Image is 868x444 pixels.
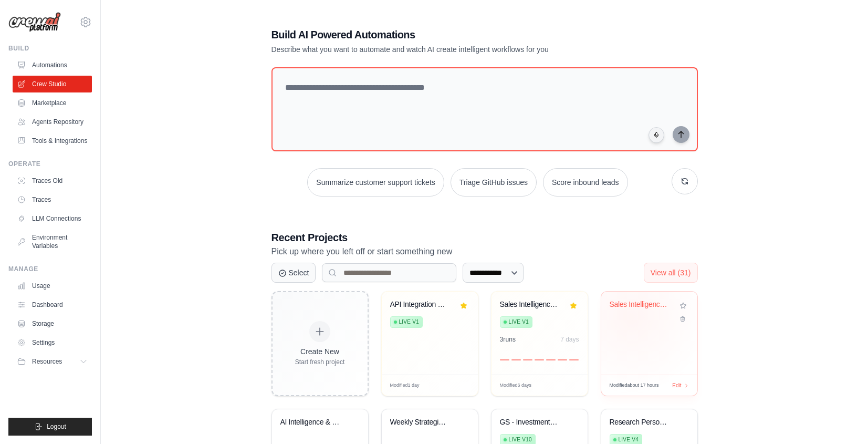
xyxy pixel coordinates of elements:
div: Day 4: 0 executions [535,359,544,360]
span: Manage [422,381,441,389]
span: Edit [453,381,462,389]
div: AI Intelligence & Calendar Cross-Analysis System [280,418,344,427]
span: Modified about 17 hours [610,382,659,389]
a: Settings [13,334,92,351]
div: Start fresh project [295,358,345,366]
h1: Build AI Powered Automations [271,27,624,42]
button: Select [271,263,316,283]
p: Describe what you want to automate and watch AI create intelligent workflows for you [271,44,624,55]
button: Resources [13,353,92,370]
button: Remove from favorites [567,300,579,312]
span: Modified 6 days [500,382,532,389]
span: Live v4 [619,436,639,444]
button: Summarize customer support tickets [307,168,444,197]
div: GS - Investment Opp Research [500,418,563,427]
div: Sales Intelligence Research Automation [500,300,563,309]
span: View all (31) [651,269,691,277]
a: Storage [13,315,92,332]
div: 7 days [560,335,579,344]
button: Score inbound leads [543,168,628,197]
div: API Integration Configuration Generator [390,300,454,309]
button: Add to favorites [677,300,689,312]
div: Weekly Strategic Intelligence Briefing [390,418,454,427]
img: Logo [8,12,61,32]
span: Live v1 [509,318,529,326]
span: Edit [562,381,571,389]
p: Pick up where you left off or start something new [271,245,698,259]
div: Activity over last 7 days [500,348,579,360]
a: Automations [13,57,92,74]
div: Operate [8,160,92,168]
div: Sales Intelligence Research Assistant [610,300,673,309]
a: Environment Variables [13,229,92,254]
span: Manage [532,381,551,389]
div: Day 6: 0 executions [558,359,567,360]
div: Manage deployment [422,381,448,389]
span: Live v10 [509,436,532,444]
button: Triage GitHub issues [451,168,537,197]
div: Day 1: 0 executions [500,359,509,360]
span: Resources [32,357,62,366]
span: Edit [672,381,681,389]
span: Logout [47,422,66,431]
span: Modified 1 day [390,382,420,389]
div: Manage deployment [532,381,558,389]
a: Usage [13,277,92,294]
div: Day 7: 0 executions [569,359,579,360]
a: Agents Repository [13,113,92,130]
button: Remove from favorites [457,300,469,312]
a: Traces [13,191,92,208]
a: Dashboard [13,296,92,313]
div: 3 run s [500,335,516,344]
a: Marketplace [13,95,92,111]
div: Day 3: 0 executions [523,359,532,360]
a: Traces Old [13,172,92,189]
a: Tools & Integrations [13,132,92,149]
div: Day 5: 0 executions [546,359,556,360]
h3: Recent Projects [271,230,698,245]
div: Manage [8,265,92,273]
button: Logout [8,418,92,436]
button: Click to speak your automation idea [649,127,664,143]
button: View all (31) [644,263,698,283]
div: Research Person Before Meeting [610,418,673,427]
a: LLM Connections [13,210,92,227]
div: Day 2: 0 executions [511,359,521,360]
span: Live v1 [399,318,419,326]
div: Create New [295,346,345,357]
a: Crew Studio [13,76,92,92]
div: Build [8,44,92,53]
button: Delete project [677,314,689,324]
button: Get new suggestions [672,168,698,194]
